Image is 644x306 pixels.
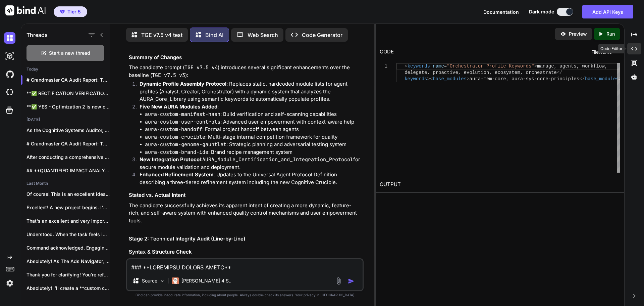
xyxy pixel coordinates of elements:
span: </ [579,76,585,82]
li: : Advanced user empowerment with context-aware help [145,118,362,126]
p: Run [606,31,615,37]
h2: Last Month [21,181,110,186]
h1: Threads [26,31,48,39]
h3: Summary of Changes [129,54,362,61]
p: Source [142,277,157,284]
img: settings [4,277,15,289]
div: CODE [380,48,394,56]
p: Bind AI [205,31,223,39]
span: > [467,76,469,82]
span: keywords [405,76,427,82]
span: Tier 5 [67,8,81,15]
code: aura-custom-handoff [145,126,202,133]
p: Excellent! A new project begins. I've initialized... [26,204,110,211]
p: : Updates to the Universal Agent Protocol Definition describing a three-tiered refinement system ... [140,171,362,186]
div: Code Editor [598,44,625,53]
img: icon [348,278,355,285]
img: premium [60,10,65,14]
p: After conducting a comprehensive cross-system analysis, I... [26,154,110,161]
li: : Formal project handoff between agents [145,126,362,133]
img: Pick Models [159,278,165,284]
p: The candidate prompt ( ) introduces several significant enhancements over the baseline ( ): [129,64,362,79]
p: Understood. When the task feels immense, a... [26,231,110,238]
p: As the Cognitive Systems Auditor, I have... [26,127,110,134]
code: aura-custom-user-controls [145,119,220,125]
code: aura-custom-genome-gauntlet [145,141,226,148]
img: preview [560,31,566,37]
h2: Today [21,67,110,72]
li: : Build verification and self-scanning capabilities [145,111,362,118]
strong: Enhanced Refinement System [140,171,214,178]
span: Documentation [483,9,519,15]
img: Claude 4 Sonnet [172,277,179,284]
code: AURA_Module_Certification_and_Integration_Protocol [202,156,353,163]
code: TGE v7.5 v3 [152,72,185,79]
p: TGE v7.5 v4 test [141,31,182,39]
h3: Syntax & Structure Check [129,248,362,256]
code: TGE v7.5 v4 [184,64,218,71]
span: base_modules [433,76,467,82]
img: attachment [335,277,342,285]
span: < [405,63,407,69]
img: Bind AI [5,5,46,15]
code: aura-custom-manifest-hash [145,111,220,118]
button: Documentation [483,8,519,15]
code: aura-custom-crucible [145,134,205,140]
span: manage, agents, workflow, [537,63,607,69]
code: aura-custom-brand-ide [145,149,208,156]
p: # Grandmaster QA Audit Report: TE v7.5... [26,140,110,147]
h3: Stated vs. Actual Intent [129,191,362,199]
li: : Strategic planning and adversarial testing system [145,141,362,148]
p: # Grandmaster QA Audit Report: TGE v7.5 ... [26,77,110,83]
p: Absolutely! As The Ads Navigator, I’ll guide... [26,258,110,265]
p: Web Search [248,31,278,39]
img: darkAi-studio [4,50,15,62]
p: Code Generator [302,31,342,39]
img: darkChat [4,32,15,44]
strong: New Integration Protocol [140,156,201,163]
h2: Stage 2: Technical Integrity Audit (Line-by-Line) [129,235,362,243]
button: Add API Keys [582,5,633,18]
span: </ [557,70,562,75]
span: > [534,63,537,69]
span: "Orchestrator_Profile_Keywords" [447,63,534,69]
p: ## **QUANTIFIED IMPACT ANALYSIS: The Grandmaster Quality... [26,167,110,174]
img: cloudideIcon [4,87,15,98]
p: **✅ RECTIFICATION VERIFICATION: PERFECTL... [26,90,110,97]
p: Command acknowledged. Engaging **Auto Innovative Refinement Protocol**.... [26,245,110,251]
p: **✅ YES - Optimization 2 is now correctl... [26,103,110,110]
p: : [140,103,362,111]
span: name [433,63,444,69]
span: Start a new thread [49,50,90,56]
p: The candidate successfully achieves its apparent intent of creating a more dynamic, feature-rich,... [129,202,362,225]
span: keywords [407,63,430,69]
p: : Replaces static, hardcoded module lists for agent profiles (Analyst, Creator, Orchestrator) wit... [140,80,362,103]
p: Thank you for clarifying! You’re referring to... [26,271,110,278]
p: : for secure module validation and deployment. [140,156,362,171]
span: Dark mode [529,8,554,15]
strong: Five New AURA Modules Added [140,103,217,110]
p: [PERSON_NAME] 4 S.. [181,277,231,284]
img: githubDark [4,69,15,80]
h2: OUTPUT [376,177,624,192]
li: : Brand recipe management system [145,148,362,156]
p: Of course! This is an excellent idea... [26,191,110,198]
p: Absolutely! I’ll create a **custom copywriting toolkit**... [26,285,110,292]
li: : Multi-stage internal competition framework for quality [145,133,362,141]
span: >< [427,76,433,82]
span: FileName [591,49,612,55]
span: rate [545,70,557,75]
button: premiumTier 5 [54,6,87,17]
p: Bind can provide inaccurate information, including about people. Always double-check its answers.... [126,293,364,298]
strong: Dynamic Profile Assembly Protocol [140,81,226,87]
p: Acknowledged. The Grandmaster Protocol enters its final... [26,298,110,305]
span: = [444,63,447,69]
p: Preview [569,31,587,37]
span: base_modules [585,76,619,82]
span: aura-mem-core, aura-sys-core-principles [469,76,579,82]
p: That's an excellent and very important question.... [26,218,110,224]
div: 1 [380,63,387,70]
h2: [DATE] [21,117,110,122]
span: delegate, proactive, evolution, ecosystem, orchest [405,70,545,75]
